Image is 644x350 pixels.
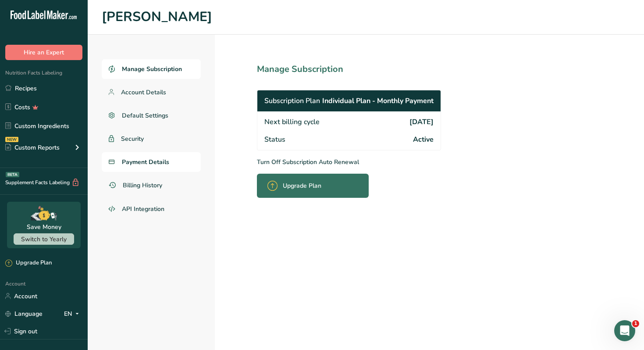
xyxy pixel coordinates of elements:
[102,199,201,220] a: API Integration
[257,63,480,76] h1: Manage Subscription
[123,181,162,190] span: Billing History
[264,134,285,145] span: Status
[283,181,321,190] span: Upgrade Plan
[409,117,434,127] span: [DATE]
[5,259,52,268] div: Upgrade Plan
[122,157,169,167] span: Payment Details
[5,143,60,152] div: Custom Reports
[122,111,168,120] span: Default Settings
[614,320,635,341] iframe: Intercom live chat
[122,204,164,214] span: API Integration
[102,152,201,172] a: Payment Details
[102,175,201,195] a: Billing History
[122,64,182,74] span: Manage Subscription
[102,59,201,79] a: Manage Subscription
[5,306,43,321] a: Language
[632,320,639,327] span: 1
[102,106,201,125] a: Default Settings
[102,129,201,149] a: Security
[121,134,144,143] span: Security
[264,96,320,106] span: Subscription Plan
[264,117,320,127] span: Next billing cycle
[322,96,434,106] span: Individual Plan - Monthly Payment
[102,82,201,102] a: Account Details
[102,7,630,27] h1: [PERSON_NAME]
[5,137,18,142] div: NEW
[5,45,82,60] button: Hire an Expert
[6,172,19,177] div: BETA
[413,134,434,145] span: Active
[121,88,166,97] span: Account Details
[14,233,74,245] button: Switch to Yearly
[21,235,67,243] span: Switch to Yearly
[27,222,61,232] div: Save Money
[64,308,82,319] div: EN
[257,157,480,167] p: Turn Off Subscription Auto Renewal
